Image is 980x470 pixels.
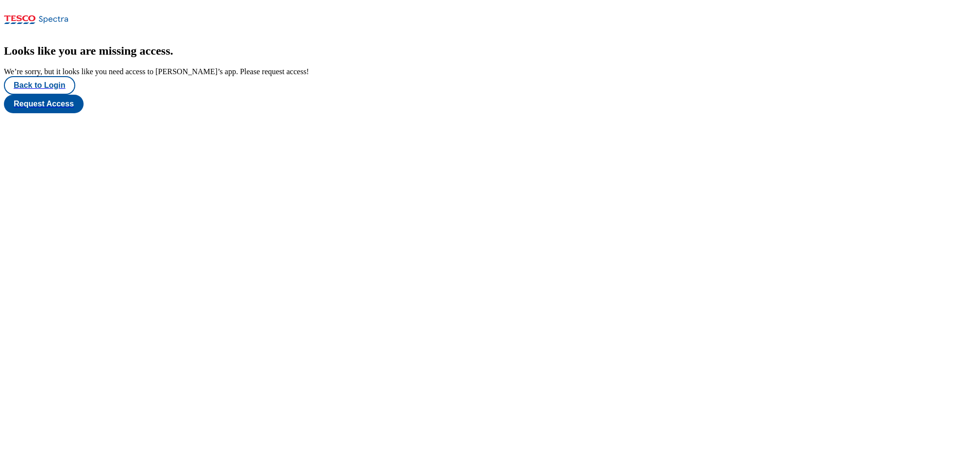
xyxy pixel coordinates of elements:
button: Back to Login [4,76,75,95]
button: Request Access [4,95,84,113]
a: Request Access [4,95,976,113]
div: We’re sorry, but it looks like you need access to [PERSON_NAME]’s app. Please request access! [4,67,976,76]
h2: Looks like you are missing access [4,44,976,58]
a: Back to Login [4,76,976,95]
span: . [170,44,173,57]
